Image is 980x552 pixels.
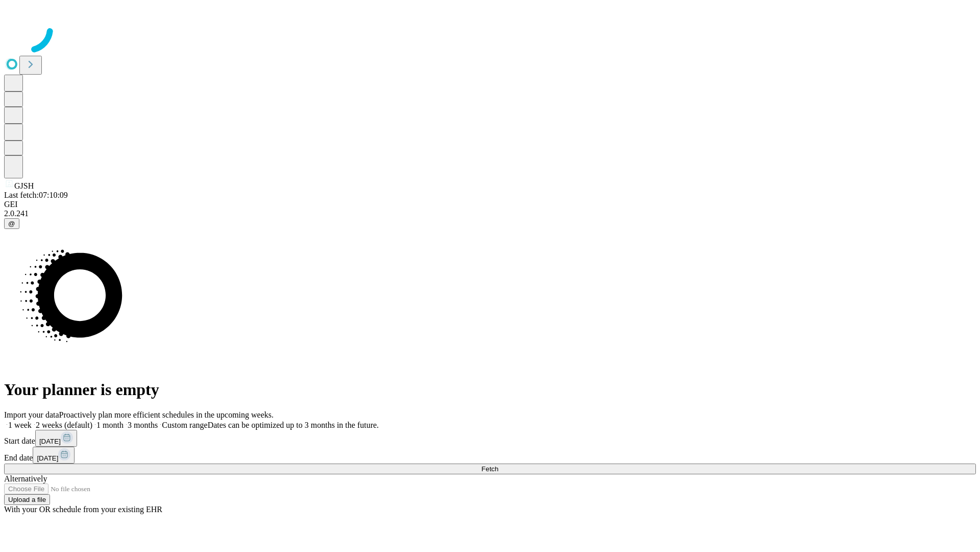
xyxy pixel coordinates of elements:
[59,410,274,419] span: Proactively plan more efficient schedules in the upcoming weeks.
[4,464,976,474] button: Fetch
[4,191,68,199] span: Last fetch: 07:10:09
[4,209,976,218] div: 2.0.241
[481,465,498,473] span: Fetch
[8,220,15,227] span: @
[37,454,58,462] span: [DATE]
[4,410,59,419] span: Import your data
[14,181,34,190] span: GJSH
[96,421,124,429] span: 1 month
[4,380,976,399] h1: Your planner is empty
[4,218,19,229] button: @
[39,438,61,445] span: [DATE]
[128,421,158,429] span: 3 months
[4,474,47,483] span: Alternatively
[36,421,92,429] span: 2 weeks (default)
[8,421,32,429] span: 1 week
[162,421,207,429] span: Custom range
[208,421,379,429] span: Dates can be optimized up to 3 months in the future.
[4,494,50,505] button: Upload a file
[4,505,162,514] span: With your OR schedule from your existing EHR
[35,430,77,447] button: [DATE]
[33,447,75,464] button: [DATE]
[4,200,976,209] div: GEI
[4,447,976,464] div: End date
[4,430,976,447] div: Start date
